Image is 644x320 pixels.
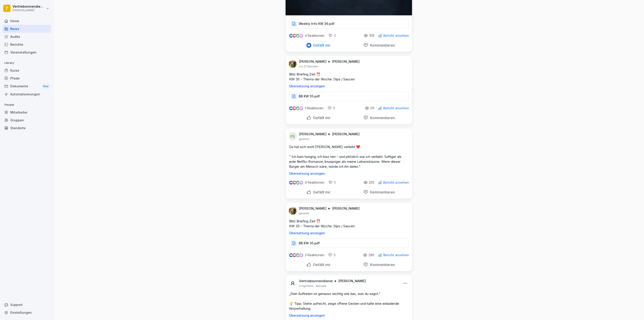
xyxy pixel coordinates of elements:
[328,253,336,257] div: 0
[299,241,320,245] p: BB KW 35.pdf
[289,219,409,229] p: Blitz Briefing Zeit ⏰ KW 35 - Thema der Woche: Dips / Saucen
[369,181,374,184] p: 255
[289,84,409,88] p: Übersetzung anzeigen
[305,253,324,257] p: 3 Reaktionen
[296,253,300,257] img: celebrate
[2,17,51,25] a: Home
[2,25,51,33] a: News
[299,284,314,288] p: vorgestern
[289,34,293,37] img: like
[328,106,335,110] div: 0
[2,67,51,74] a: Kurse
[311,116,330,120] p: Gefällt mir
[2,116,51,124] a: Gruppen
[311,43,330,47] p: Gefällt mir
[368,43,395,47] p: Kommentieren
[368,262,395,267] p: Kommentieren
[299,65,318,68] p: vor 21 Stunden
[42,84,50,89] div: New
[293,107,296,110] img: love
[293,34,296,37] img: love
[296,106,300,110] img: celebrate
[289,242,409,247] a: BB KW 35.pdf
[369,253,374,257] p: 290
[299,106,303,110] img: inspiring
[299,180,303,185] img: inspiring
[305,181,324,184] p: 4 Reaktionen
[2,101,51,108] p: People
[289,95,409,100] a: BB KW 35.pdf
[289,253,293,257] img: like
[293,181,296,184] img: love
[299,132,326,136] p: [PERSON_NAME]
[338,279,366,283] p: [PERSON_NAME]
[289,207,297,215] img: ahtvx1qdgs31qf7oeejj87mb.png
[289,172,409,175] p: Übersetzung anzeigen
[383,253,409,257] p: Bericht ansehen
[2,41,51,48] a: Berichte
[299,94,320,99] p: BB KW 35.pdf
[299,253,303,257] img: inspiring
[289,231,409,235] p: Übersetzung anzeigen
[370,106,374,110] p: 211
[383,106,409,110] p: Bericht ansehen
[289,181,293,184] img: like
[332,59,360,64] p: [PERSON_NAME]
[311,190,330,194] p: Gefällt mir
[13,9,45,12] p: [PERSON_NAME]
[2,90,51,98] a: Automatisierungen
[2,82,51,90] div: Dokumente
[289,291,409,311] p: „Dein Auftreten ist genauso wichtig wie das, was du sagst.“ 💡 Tipp: Stehe aufrecht, zeige offene ...
[296,34,300,38] img: celebrate
[299,206,326,211] p: [PERSON_NAME]
[2,309,51,316] a: Einstellungen
[2,74,51,82] a: Pfade
[289,23,409,27] a: Weekly Info KW 36.pdf
[293,253,296,257] img: love
[328,33,336,38] div: 0
[289,314,409,317] p: Übersetzung anzeigen
[2,124,51,132] a: Standorte
[2,82,51,90] a: DokumenteNew
[289,144,409,169] p: Da hat sich wohl [PERSON_NAME] verliebt ❤️ " Ich kam hungrig, ich biss rein – und plötzlich war i...
[296,181,300,185] img: celebrate
[299,279,333,283] p: Vertriebsinnendienst
[311,262,330,267] p: Gefällt mir
[368,116,395,120] p: Kommentieren
[369,34,374,37] p: 109
[2,59,51,67] p: Library
[289,60,297,68] img: ahtvx1qdgs31qf7oeejj87mb.png
[305,106,324,110] p: 1 Reaktionen
[2,33,51,41] a: Audits
[289,72,409,82] p: Blitz Briefing Zeit ⏰ KW 35 - Thema der Woche: Dips / Saucen
[332,132,360,136] p: [PERSON_NAME]
[299,59,326,64] p: [PERSON_NAME]
[299,34,303,38] img: inspiring
[2,48,51,56] a: Veranstaltungen
[305,34,324,37] p: 4 Reaktionen
[328,180,336,185] div: 0
[289,132,297,140] div: FS
[368,190,395,194] p: Kommentieren
[332,206,360,211] p: [PERSON_NAME]
[2,108,51,116] a: Mitarbeiter
[299,21,335,26] p: Weekly Info KW 36.pdf
[13,5,45,9] p: Vertriebsinnendienst
[383,34,409,37] p: Bericht ansehen
[2,301,51,309] div: Support
[316,284,326,288] p: Bearbeitet
[289,106,293,110] img: like
[299,137,309,141] p: gestern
